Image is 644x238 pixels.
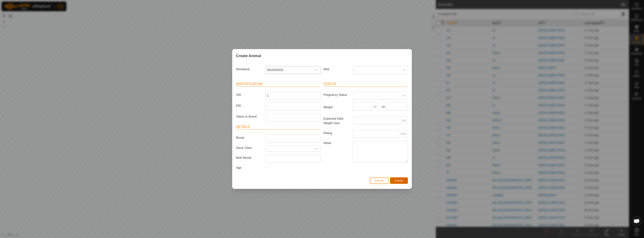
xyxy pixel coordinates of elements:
[265,166,266,169] span: -
[235,103,264,109] label: EID
[313,66,320,74] div: dropdown trigger
[399,130,408,138] p-inputgroup-addon: LSU
[322,141,351,162] label: Notes
[235,92,264,98] label: VID
[395,179,403,182] span: Create
[322,130,351,136] label: Rating
[322,92,351,98] label: Pregnancy Status
[400,66,408,74] div: dropdown trigger
[375,179,384,182] span: Cancel
[235,155,264,161] label: Birth Month
[400,92,408,99] div: dropdown trigger
[370,177,388,184] button: Cancel
[353,66,400,74] span: -
[400,116,408,124] p-inputgroup-addon: kg
[235,113,264,120] label: Tattoo or Brand
[235,166,264,170] label: Age
[322,103,351,112] label: Weight
[236,53,261,59] span: Create Animal
[322,116,351,125] label: Expected Daily Weight Gain
[236,124,321,130] header: Details
[631,216,642,227] div: Open chat
[322,66,351,72] label: Mob
[313,146,320,151] div: dropdown trigger
[236,81,321,87] header: Identification
[265,66,313,74] span: 2815504201
[235,135,264,141] label: Breed
[371,103,379,110] p-inputgroup-addon: kg
[235,145,264,150] label: Stock Class
[390,177,408,184] button: Create
[235,66,264,72] label: Neckband
[380,104,385,109] label: on
[323,81,408,87] header: Status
